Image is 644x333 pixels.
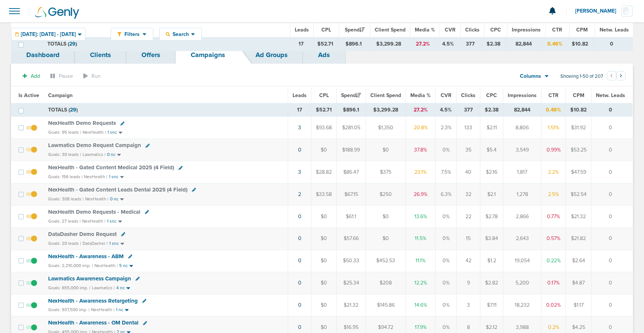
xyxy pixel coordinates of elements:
td: 377 [457,103,480,117]
td: 0% [436,272,457,294]
td: $0 [311,272,337,294]
td: $2.16 [480,161,503,183]
td: $25.34 [337,272,366,294]
td: TOTALS ( ) [43,37,290,51]
td: $145.86 [366,294,406,316]
td: $3,299.28 [366,103,406,117]
td: $0 [366,139,406,161]
td: $4.87 [566,272,591,294]
td: $2.78 [480,205,503,227]
span: Client Spend [375,27,406,33]
td: 2,643 [503,227,541,250]
td: 1,278 [503,183,541,206]
span: Showing 1-50 of 207 [560,73,603,80]
span: Spend [345,27,365,33]
td: 8,806 [503,117,541,139]
a: 3 [298,169,301,175]
span: CPL [321,27,331,33]
small: 1 snc [107,219,117,224]
td: $3.84 [480,227,503,250]
small: NexHealth | [94,263,118,268]
td: $375 [366,161,406,183]
td: 0 [591,103,633,117]
td: 20.8% [406,117,436,139]
td: 0.99% [541,139,566,161]
td: $52.71 [313,37,338,51]
span: Lawmatics Awareness Campaign [48,275,131,282]
small: 1 snc [109,241,119,246]
span: CTR [552,27,562,33]
td: 2,866 [503,205,541,227]
td: 0.46% [541,103,566,117]
td: 0% [436,250,457,272]
span: Netw. Leads [596,92,625,99]
span: CVR [445,27,456,33]
small: NexHealth | [91,307,114,312]
td: $5.4 [480,139,503,161]
a: Dashboard [11,46,75,64]
td: 13.6% [406,205,436,227]
span: Media % [415,27,435,33]
span: NexHealth Demo Requests [48,120,116,126]
span: [DATE]: [DATE] - [DATE] [21,32,76,37]
td: 6.3% [436,183,457,206]
small: NexHealth | [85,196,109,202]
span: Columns [520,73,541,80]
td: $28.82 [311,161,337,183]
a: Ads [303,46,345,64]
span: NexHealth - Awareness - OM Dental [48,319,139,326]
td: 0.02% [541,294,566,316]
td: 0.17% [541,272,566,294]
span: Is Active [19,92,39,99]
td: 0% [436,139,457,161]
small: Goals: 30 leads | [48,152,81,157]
small: Goals: 27 leads | [48,219,81,224]
span: Filters [121,31,143,37]
td: 14.6% [406,294,436,316]
td: 0 [591,250,633,272]
td: $52.54 [566,183,591,206]
td: 22 [457,205,480,227]
td: $53.25 [566,139,591,161]
td: $31.92 [566,117,591,139]
td: 1.51% [541,117,566,139]
span: Leads [293,92,307,99]
td: 2.5% [541,183,566,206]
td: 377 [458,37,482,51]
small: NexHealth | [83,130,106,135]
td: 9 [457,272,480,294]
a: 0 [298,280,301,286]
span: Search [170,31,191,37]
td: 0 [591,205,633,227]
td: $0 [311,294,337,316]
small: Goals: 95 leads | [48,130,81,135]
td: $0 [366,205,406,227]
span: Add [31,73,40,79]
td: 82,844 [505,37,543,51]
small: Goals: 156 leads | [48,174,83,180]
span: CPM [576,27,588,33]
span: NexHealth Demo Requests - Medical [48,209,140,215]
td: $1.2 [480,250,503,272]
td: 0 [593,37,633,51]
td: $86.47 [337,161,366,183]
button: Add [19,71,44,81]
td: $0 [311,227,337,250]
td: $0 [366,227,406,250]
td: 0% [436,294,457,316]
ul: Pagination [607,72,625,81]
small: Goals: 20 leads | [48,241,81,246]
td: 0.57% [541,227,566,250]
td: $47.59 [566,161,591,183]
small: 5 nc [119,263,128,269]
small: 4 nc [116,285,125,291]
td: 23.1% [406,161,436,183]
td: 11.5% [406,227,436,250]
td: 17 [289,37,312,51]
td: 19,054 [503,250,541,272]
small: Goals: 655,000 imp. | [48,285,90,291]
a: Campaigns [176,46,240,64]
td: $0 [311,250,337,272]
td: 27.2% [406,103,436,117]
small: Lawmatics | [92,285,115,290]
